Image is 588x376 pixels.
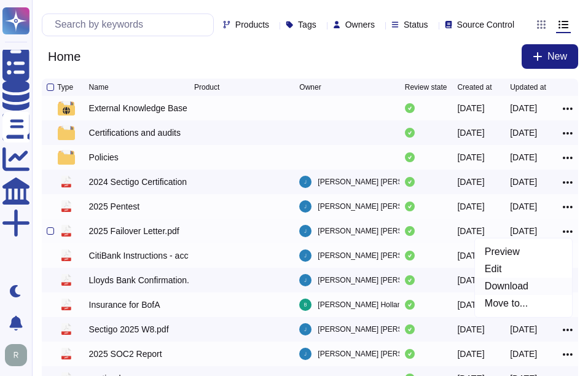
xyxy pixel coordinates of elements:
[510,225,537,237] div: [DATE]
[457,323,484,335] div: [DATE]
[318,176,441,188] span: [PERSON_NAME] [PERSON_NAME]
[5,344,27,366] img: user
[510,84,546,91] span: Updated at
[510,200,537,213] div: [DATE]
[89,323,169,335] div: Sectigo 2025 W8.pdf
[89,84,109,91] span: Name
[58,101,75,116] img: folder
[318,274,441,286] span: [PERSON_NAME] [PERSON_NAME]
[405,84,447,91] span: Review state
[89,274,189,286] div: Lloyds Bank Confirmation.pdf
[457,200,484,213] div: [DATE]
[299,348,312,360] img: user
[89,348,162,360] div: 2025 SOC2 Report
[457,84,492,91] span: Created at
[510,176,537,188] div: [DATE]
[299,200,312,213] img: user
[299,225,312,237] img: user
[299,176,312,188] img: user
[318,200,441,213] span: [PERSON_NAME] [PERSON_NAME]
[475,260,572,278] a: Edit
[89,249,189,262] div: CitiBank Instructions - acct x2321 ([DATE]).pdf
[457,151,484,163] div: [DATE]
[475,278,572,295] a: Download
[89,299,160,311] div: Insurance for BofA
[522,44,578,69] button: New
[510,127,537,139] div: [DATE]
[89,151,119,163] div: Policies
[510,151,537,163] div: [DATE]
[318,249,441,262] span: [PERSON_NAME] [PERSON_NAME]
[475,295,572,312] a: Move to...
[475,243,572,260] a: Preview
[298,20,316,29] span: Tags
[318,299,406,311] span: [PERSON_NAME] Holland
[404,20,428,29] span: Status
[547,52,567,61] span: New
[510,323,537,335] div: [DATE]
[89,127,181,139] div: Certifications and audits
[318,225,441,237] span: [PERSON_NAME] [PERSON_NAME]
[510,348,537,360] div: [DATE]
[299,249,312,262] img: user
[457,274,484,286] div: [DATE]
[457,348,484,360] div: [DATE]
[457,20,514,29] span: Source Control
[89,225,179,237] div: 2025 Failover Letter.pdf
[318,348,441,360] span: [PERSON_NAME] [PERSON_NAME]
[49,14,213,36] input: Search by keywords
[194,84,219,91] span: Product
[299,323,312,335] img: user
[299,274,312,286] img: user
[318,323,441,335] span: [PERSON_NAME] [PERSON_NAME]
[42,47,87,66] span: Home
[89,200,140,213] div: 2025 Pentest
[510,102,537,114] div: [DATE]
[345,20,375,29] span: Owners
[2,342,36,369] button: user
[457,299,484,311] div: [DATE]
[57,84,73,91] span: Type
[89,176,189,188] div: 2024 Sectigo Certification Practice Statement.pdf
[457,127,484,139] div: [DATE]
[299,84,321,91] span: Owner
[457,176,484,188] div: [DATE]
[457,225,484,237] div: [DATE]
[457,102,484,114] div: [DATE]
[89,102,187,114] div: External Knowledge Base
[457,249,484,262] div: [DATE]
[235,20,269,29] span: Products
[58,150,75,165] img: folder
[58,125,75,140] img: folder
[299,299,312,311] img: user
